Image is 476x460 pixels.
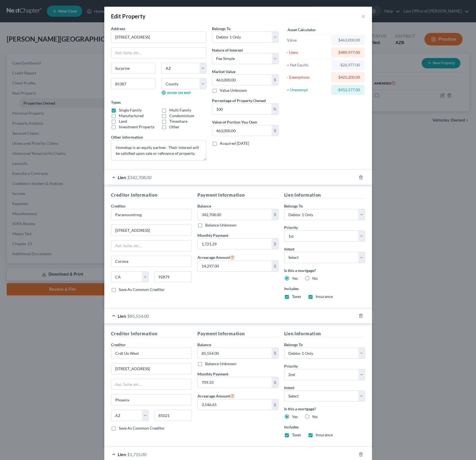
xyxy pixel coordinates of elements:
[111,32,206,42] input: Enter address...
[284,330,365,337] h5: Lien Information
[205,222,236,228] label: Balance Unknown
[284,286,365,292] label: Includes
[212,69,235,74] label: Market Value
[336,87,360,93] div: -$452,177.00
[284,246,294,252] label: Intent
[284,225,298,230] span: Priority
[111,47,206,58] input: Apt, Suite, etc...
[119,113,144,119] label: Manufactured
[111,204,126,208] span: Creditor
[118,452,126,457] span: Lien
[271,104,278,114] div: %
[212,26,231,31] span: Belongs To
[287,27,316,33] label: Asset Calculator
[212,119,257,125] label: Value of Portion You Own
[316,432,333,438] label: Insurance
[212,47,243,53] label: Nature of Interest
[272,261,278,271] div: $
[127,313,149,319] span: $85,554.00
[111,256,192,267] input: Enter city...
[161,90,191,95] a: Show on Map
[284,385,294,391] label: Intent
[287,87,329,93] div: = Unexempt
[336,62,360,68] div: -$26,977.00
[197,330,279,337] h5: Payment Information
[127,175,151,180] span: $342,708.00
[198,261,272,271] input: 0.00
[197,192,279,199] h5: Payment Information
[284,364,298,369] span: Priority
[111,99,121,105] label: Types
[169,107,191,113] label: Multi Family
[272,399,278,410] div: $
[169,124,180,130] label: Other
[205,361,236,367] label: Balance Unknown
[197,371,228,377] label: Monthly Payment
[198,348,272,358] input: 0.00
[220,141,249,146] label: Acquired [DATE]
[111,348,192,359] input: Search creditor by name...
[169,113,194,119] label: Condominium
[284,424,365,430] label: Includes
[361,13,365,20] button: ×
[336,74,360,80] div: $425,200.00
[212,75,272,85] input: 0.00
[118,175,126,180] span: Lien
[169,119,187,124] label: Timeshare
[119,287,165,292] label: Save As Common Creditor
[111,12,146,20] div: Edit Property
[154,271,192,283] input: Enter zip...
[111,225,192,235] input: Enter address...
[212,98,266,103] label: Percentage of Property Owned
[272,377,278,388] div: $
[197,254,235,261] label: Arrearage Amount
[111,240,192,251] input: Apt, Suite, etc...
[197,203,211,209] label: Balance
[272,239,278,249] div: $
[119,124,154,130] label: Investment Property
[111,342,126,347] span: Creditor
[312,414,318,420] label: No
[287,37,329,43] div: Value
[312,276,318,281] label: No
[457,441,470,454] iframe: Intercom live chat
[292,276,298,281] label: Yes
[272,125,278,136] div: $
[220,88,247,93] label: Value Unknown
[284,342,303,347] span: Belongs To
[212,125,272,136] input: 0.00
[154,410,192,421] input: Enter zip...
[272,348,278,358] div: $
[197,232,228,238] label: Monthly Payment
[119,119,127,124] label: Land
[272,75,278,85] div: $
[111,363,192,374] input: Enter address...
[198,209,272,220] input: 0.00
[111,63,156,74] input: Enter city...
[284,204,303,208] span: Belongs To
[272,209,278,220] div: $
[284,268,365,273] label: Is this a mortgage?
[198,377,272,388] input: 0.00
[119,425,165,431] label: Save As Common Creditor
[111,192,192,199] h5: Creditor Information
[292,294,301,299] label: Taxes
[198,239,272,249] input: 0.00
[287,62,329,68] div: = Net Equity
[284,192,365,199] h5: Lien Information
[111,379,192,390] input: Apt, Suite, etc...
[111,209,192,220] input: Search creditor by name...
[197,392,235,399] label: Arrearage Amount
[292,414,298,420] label: Yes
[198,399,272,410] input: 0.00
[111,78,156,89] input: Enter zip...
[127,452,146,457] span: $1,715.00
[292,432,301,438] label: Taxes
[111,26,125,31] span: Address
[336,50,360,55] div: $489,977.00
[284,406,365,412] label: Is this a mortgage?
[287,50,329,55] div: - Liens
[197,342,211,348] label: Balance
[111,394,192,405] input: Enter city...
[316,294,333,299] label: Insurance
